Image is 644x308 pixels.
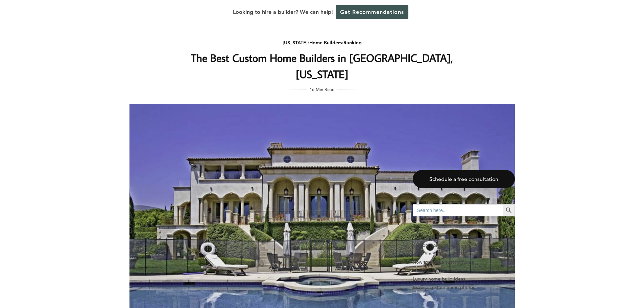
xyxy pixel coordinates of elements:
[309,40,342,46] a: Home Builders
[283,40,308,46] a: [US_STATE]
[610,274,636,300] iframe: Drift Widget Chat Controller
[187,39,457,47] div: / /
[310,86,335,93] span: 16 Min Read
[343,40,362,46] a: Ranking
[336,5,408,19] a: Get Recommendations
[187,50,457,82] h1: The Best Custom Home Builders in [GEOGRAPHIC_DATA], [US_STATE]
